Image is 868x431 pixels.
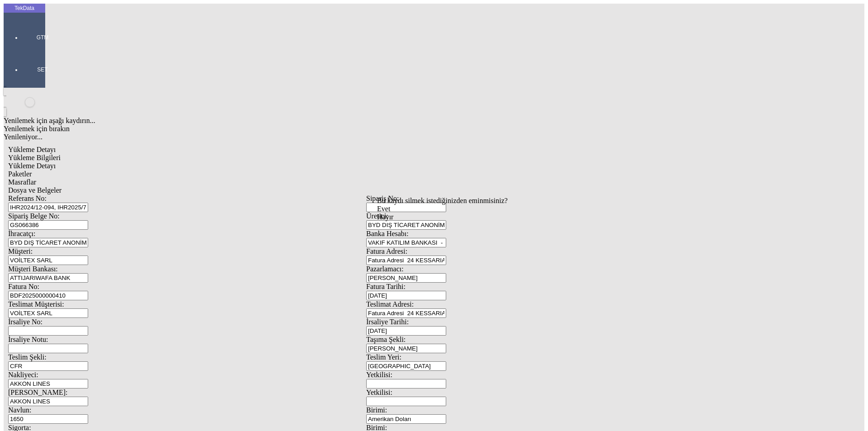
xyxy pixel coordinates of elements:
[8,283,39,290] span: Fatura No:
[8,178,36,186] span: Masraflar
[366,283,406,290] span: Fatura Tarihi:
[366,230,409,237] span: Banka Hesabı:
[8,230,35,237] span: İhracatçı:
[8,247,33,255] span: Müşteri:
[8,318,42,326] span: İrsaliye No:
[377,213,508,221] div: Hayır
[8,406,32,414] span: Navlun:
[8,154,61,161] span: Yükleme Bilgileri
[4,133,729,141] div: Yenileniyor...
[366,336,406,343] span: Taşıma Şekli:
[377,213,393,221] span: Hayır
[366,371,392,379] span: Yetkilisi:
[8,162,56,170] span: Yükleme Detayı
[8,186,61,194] span: Dosya ve Belgeler
[366,265,404,273] span: Pazarlamacı:
[8,170,32,178] span: Paketler
[366,212,388,220] span: Üretici:
[8,212,60,220] span: Sipariş Belge No:
[8,388,68,396] span: [PERSON_NAME]:
[8,265,58,273] span: Müşteri Bankası:
[366,388,392,396] span: Yetkilisi:
[366,194,399,202] span: Sipariş No:
[366,406,387,414] span: Birimi:
[8,300,64,308] span: Teslimat Müşterisi:
[29,66,56,73] span: SET
[366,353,401,361] span: Teslim Yeri:
[29,34,56,41] span: GTM
[4,125,729,133] div: Yenilemek için bırakın
[4,117,729,125] div: Yenilemek için aşağı kaydırın...
[8,146,56,153] span: Yükleme Detayı
[377,205,390,213] span: Evet
[377,197,508,205] div: Bu kaydı silmek istediğinizden eminmisiniz?
[366,300,414,308] span: Teslimat Adresi:
[366,318,409,326] span: İrsaliye Tarihi:
[377,205,508,213] div: Evet
[366,247,407,255] span: Fatura Adresi:
[8,353,47,361] span: Teslim Şekli:
[8,194,47,202] span: Referans No:
[8,336,48,343] span: İrsaliye Notu:
[8,371,38,379] span: Nakliyeci:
